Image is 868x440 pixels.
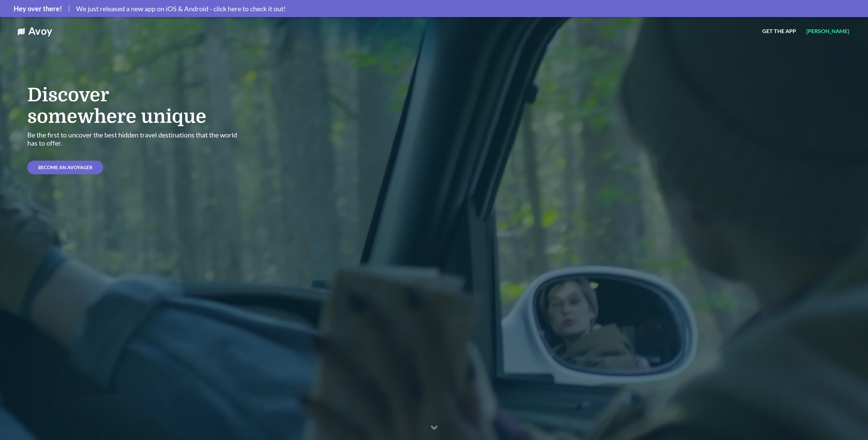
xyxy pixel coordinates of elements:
[17,27,26,36] img: square-logo-100-white.0d111d7af839abe68fd5efc543d01054.svg
[27,131,237,147] span: Be the first to uncover the best hidden travel destinations that the world has to offer.
[28,25,52,37] a: Avoy
[762,28,796,34] span: Get the App
[76,4,286,13] span: We just released a new app on iOS & Android - click here to check it out!
[27,161,103,174] div: BECOME AN AVOYAGER
[14,4,62,13] span: Hey over there!
[806,28,849,34] span: [PERSON_NAME]
[27,84,239,127] h1: Discover somewhere unique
